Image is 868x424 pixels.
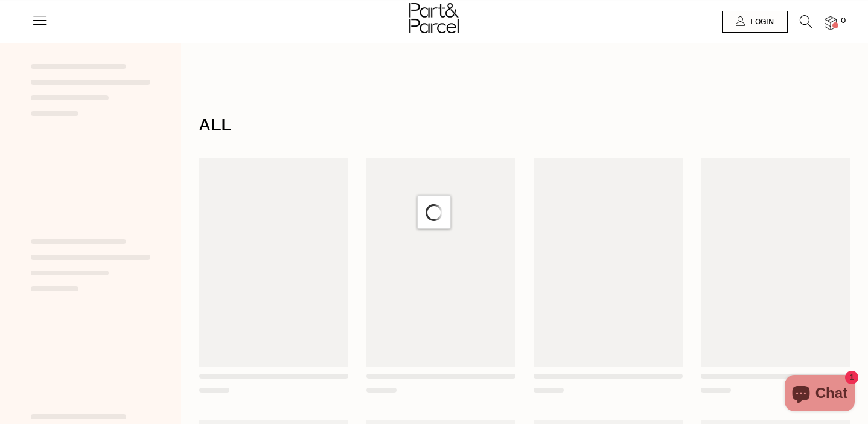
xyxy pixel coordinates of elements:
img: Part&Parcel [409,3,459,33]
a: 0 [825,16,837,29]
span: Login [747,17,774,27]
inbox-online-store-chat: Shopify online store chat [781,375,858,414]
span: 0 [838,16,849,27]
h1: ALL [199,112,850,140]
a: Login [722,11,788,33]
